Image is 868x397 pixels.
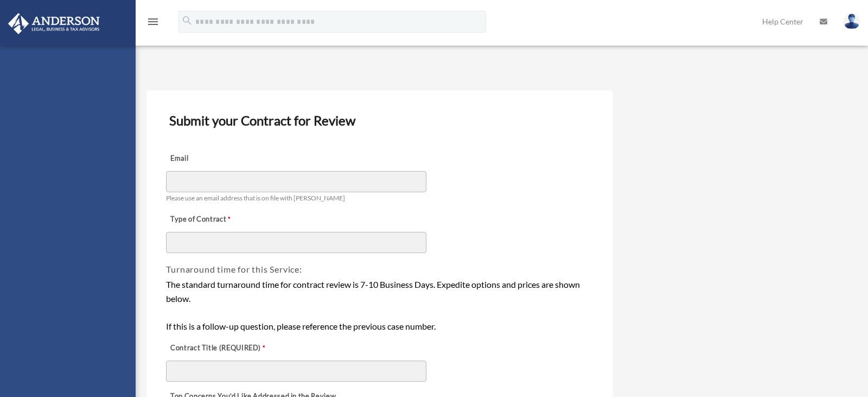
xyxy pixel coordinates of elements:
[166,151,275,166] label: Email
[166,278,593,333] div: The standard turnaround time for contract review is 7-10 Business Days. Expedite options and pric...
[166,264,302,274] span: Turnaround time for this Service:
[5,13,103,34] img: Anderson Advisors Platinum Portal
[166,341,275,356] label: Contract Title (REQUIRED)
[181,15,193,27] i: search
[166,194,345,202] span: Please use an email address that is on file with [PERSON_NAME]
[844,14,860,29] img: User Pic
[146,15,159,28] i: menu
[166,212,275,227] label: Type of Contract
[165,109,594,132] h3: Submit your Contract for Review
[146,19,159,28] a: menu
